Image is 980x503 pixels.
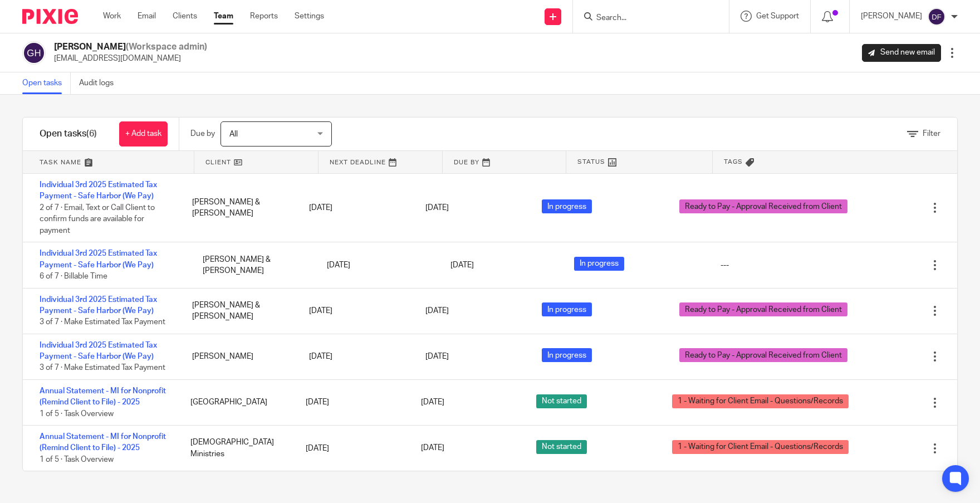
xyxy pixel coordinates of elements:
[22,9,78,24] img: Pixie
[40,181,157,200] a: Individual 3rd 2025 Estimated Tax Payment - Safe Harbor (We Pay)
[425,353,449,360] span: [DATE]
[40,364,165,372] span: 3 of 7 · Make Estimated Tax Payment
[22,41,46,65] img: svg%3E
[181,294,297,328] div: [PERSON_NAME] & [PERSON_NAME]
[542,348,592,362] span: In progress
[574,257,624,271] span: In progress
[679,199,847,213] span: Ready to Pay - Approval Received from Client
[679,302,847,316] span: Ready to Pay - Approval Received from Client
[86,129,97,138] span: (6)
[22,72,71,94] a: Open tasks
[54,53,207,64] p: [EMAIL_ADDRESS][DOMAIN_NAME]
[450,261,474,269] span: [DATE]
[79,72,122,94] a: Audit logs
[928,8,945,26] img: svg%3E
[119,121,168,146] a: + Add task
[40,318,165,326] span: 3 of 7 · Make Estimated Tax Payment
[179,391,295,413] div: [GEOGRAPHIC_DATA]
[173,11,197,22] a: Clients
[181,345,297,368] div: [PERSON_NAME]
[298,345,414,368] div: [DATE]
[295,391,410,413] div: [DATE]
[40,433,166,452] a: Annual Statement - MI for Nonprofit (Remind Client to File) - 2025
[298,300,414,322] div: [DATE]
[672,440,849,454] span: 1 - Waiting for Client Email - Questions/Records
[756,12,799,20] span: Get Support
[595,13,695,23] input: Search
[862,44,941,62] a: Send new email
[298,197,414,219] div: [DATE]
[672,394,849,408] span: 1 - Waiting for Client Email - Questions/Records
[721,260,729,271] div: ---
[316,254,439,276] div: [DATE]
[295,437,410,460] div: [DATE]
[724,157,743,167] span: Tags
[229,130,238,138] span: All
[577,157,605,167] span: Status
[542,302,592,316] span: In progress
[542,199,592,213] span: In progress
[40,204,155,235] span: 2 of 7 · Email, Text or Call Client to confirm funds are available for payment
[536,440,587,454] span: Not started
[181,191,297,225] div: [PERSON_NAME] & [PERSON_NAME]
[40,456,114,463] span: 1 of 5 · Task Overview
[40,410,114,418] span: 1 of 5 · Task Overview
[40,341,157,360] a: Individual 3rd 2025 Estimated Tax Payment - Safe Harbor (We Pay)
[861,11,922,22] p: [PERSON_NAME]
[40,272,107,280] span: 6 of 7 · Billable Time
[425,204,449,212] span: [DATE]
[421,399,444,407] span: [DATE]
[40,128,97,140] h1: Open tasks
[103,11,121,22] a: Work
[40,296,157,315] a: Individual 3rd 2025 Estimated Tax Payment - Safe Harbor (We Pay)
[536,394,587,408] span: Not started
[250,11,278,22] a: Reports
[40,250,157,268] a: Individual 3rd 2025 Estimated Tax Payment - Safe Harbor (We Pay)
[923,130,940,138] span: Filter
[190,128,215,139] p: Due by
[126,42,207,51] span: (Workspace admin)
[179,431,295,465] div: [DEMOGRAPHIC_DATA] Ministries
[40,387,166,406] a: Annual Statement - MI for Nonprofit (Remind Client to File) - 2025
[192,248,315,282] div: [PERSON_NAME] & [PERSON_NAME]
[138,11,156,22] a: Email
[214,11,233,22] a: Team
[421,445,444,452] span: [DATE]
[425,307,449,315] span: [DATE]
[679,348,847,362] span: Ready to Pay - Approval Received from Client
[295,11,324,22] a: Settings
[54,41,207,53] h2: [PERSON_NAME]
